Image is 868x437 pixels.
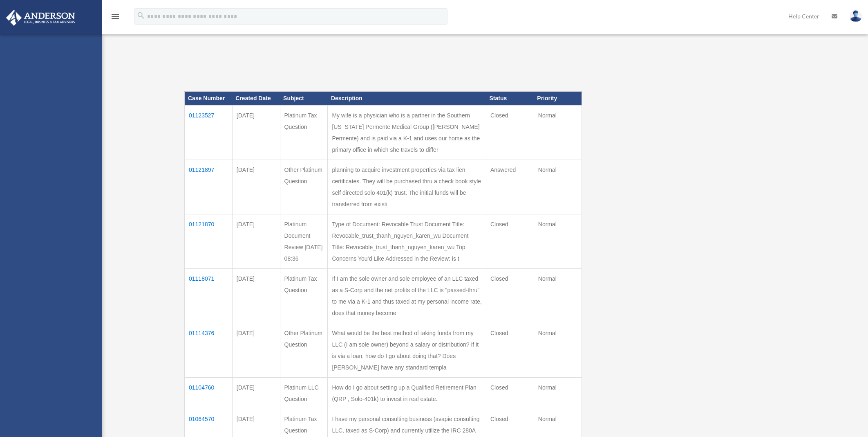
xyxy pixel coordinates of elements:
td: Normal [534,214,582,269]
td: Answered [486,160,534,214]
i: menu [110,11,120,21]
td: 01118071 [185,269,233,323]
td: How do I go about setting up a Qualified Retirement Plan (QRP , Solo-401k) to invest in real estate. [328,378,486,409]
td: planning to acquire investment properties via tax lien certificates. They will be purchased thru ... [328,160,486,214]
td: Platinum Document Review [DATE] 08:36 [280,214,328,269]
td: Closed [486,214,534,269]
td: Normal [534,323,582,378]
td: Platinum LLC Question [280,378,328,409]
td: 01121897 [185,160,233,214]
td: 01121870 [185,214,233,269]
td: Other Platinum Question [280,160,328,214]
td: [DATE] [232,214,280,269]
th: Description [328,92,486,106]
td: 01114376 [185,323,233,378]
th: Subject [280,92,328,106]
td: [DATE] [232,106,280,160]
td: My wife is a physician who is a partner in the Southern [US_STATE] Permente Medical Group ([PERSO... [328,106,486,160]
td: Closed [486,106,534,160]
td: Normal [534,269,582,323]
td: Normal [534,160,582,214]
td: 01104760 [185,378,233,409]
td: Other Platinum Question [280,323,328,378]
td: If I am the sole owner and sole employee of an LLC taxed as a S-Corp and the net profits of the L... [328,269,486,323]
td: Normal [534,106,582,160]
td: Closed [486,378,534,409]
td: [DATE] [232,269,280,323]
td: Closed [486,323,534,378]
td: Type of Document: Revocable Trust Document Title: Revocable_trust_thanh_nguyen_karen_wu Document ... [328,214,486,269]
img: Anderson Advisors Platinum Portal [4,10,78,26]
th: Status [486,92,534,106]
img: User Pic [850,10,862,22]
td: [DATE] [232,378,280,409]
td: 01123527 [185,106,233,160]
td: What would be the best method of taking funds from my LLC (I am sole owner) beyond a salary or di... [328,323,486,378]
td: Closed [486,269,534,323]
th: Priority [534,92,582,106]
a: menu [110,14,120,21]
th: Created Date [232,92,280,106]
th: Case Number [185,92,233,106]
td: Normal [534,378,582,409]
td: Platinum Tax Question [280,106,328,160]
td: [DATE] [232,323,280,378]
td: [DATE] [232,160,280,214]
i: search [136,11,145,20]
td: Platinum Tax Question [280,269,328,323]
